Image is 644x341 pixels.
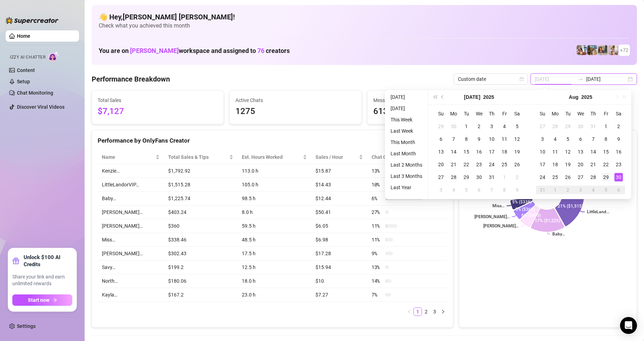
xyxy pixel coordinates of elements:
text: [PERSON_NAME]… [483,224,519,229]
td: $302.43 [164,247,237,261]
td: 2025-07-30 [574,120,587,133]
td: [PERSON_NAME]… [98,247,164,261]
div: 1 [551,186,559,194]
div: 14 [589,148,597,156]
span: 76 [257,47,264,54]
td: 2025-09-06 [612,184,625,196]
div: 2 [475,122,483,131]
td: 2025-07-15 [460,145,473,158]
td: 2025-07-21 [447,158,460,171]
span: Izzy AI Chatter [10,54,45,61]
td: 2025-09-05 [600,184,612,196]
div: 10 [538,148,547,156]
div: 31 [538,186,547,194]
div: 23 [614,160,623,169]
td: Savy… [98,261,164,274]
td: 2025-06-29 [435,120,447,133]
td: 8.0 h [238,205,312,219]
td: 2025-07-22 [460,158,473,171]
td: 2025-07-10 [485,133,498,145]
td: 2025-07-31 [587,120,600,133]
input: End date [586,75,626,83]
td: 2025-09-03 [574,184,587,196]
div: 11 [551,148,559,156]
div: 15 [462,148,471,156]
div: 3 [487,122,496,131]
span: [PERSON_NAME] [130,47,179,54]
td: $360 [164,219,237,233]
td: 2025-07-30 [473,171,485,184]
td: 2025-07-18 [498,145,511,158]
button: Last year (Control + left) [431,90,439,104]
div: 16 [614,148,623,156]
td: [PERSON_NAME]… [98,219,164,233]
td: $14.43 [311,178,367,192]
li: This Month [388,138,425,146]
div: 29 [564,122,572,131]
span: Chat Conversion [372,153,437,161]
span: calendar [520,77,524,81]
td: $1,225.74 [164,192,237,205]
div: 22 [462,160,471,169]
td: $199.2 [164,261,237,274]
div: 5 [513,122,521,131]
div: 28 [589,173,597,181]
span: Name [102,153,154,161]
td: 2025-08-25 [549,171,562,184]
div: 25 [500,160,509,169]
td: $12.44 [311,192,367,205]
span: Check what you achieved this month [99,22,630,30]
img: Mia (@sexcmia) [608,45,618,55]
div: 30 [449,122,458,131]
td: 2025-07-31 [485,171,498,184]
div: 11 [500,135,509,143]
th: Sa [612,107,625,120]
td: 2025-08-26 [562,171,574,184]
img: ildgaf (@ildgaff) [577,45,587,55]
div: 29 [462,173,471,181]
th: Total Sales & Tips [164,150,237,164]
td: 2025-08-27 [574,171,587,184]
div: 21 [589,160,597,169]
td: $1,792.92 [164,164,237,178]
th: We [473,107,485,120]
div: 9 [513,186,521,194]
a: 3 [431,308,438,316]
td: 2025-07-06 [435,133,447,145]
span: right [441,310,445,314]
td: 2025-08-02 [511,171,523,184]
span: Total Sales [98,96,218,104]
span: 13 % [372,263,383,271]
span: Custom date [458,74,523,84]
span: Sales / Hour [315,153,357,161]
td: 2025-08-05 [460,184,473,196]
strong: Unlock $100 AI Credits [24,254,72,268]
li: Last Year [388,183,425,192]
td: 2025-07-07 [447,133,460,145]
div: 1 [500,173,509,181]
td: 2025-07-25 [498,158,511,171]
th: Th [485,107,498,120]
li: This Week [388,115,425,124]
button: right [439,307,447,316]
li: [DATE] [388,104,425,113]
span: Total Sales & Tips [168,153,227,161]
div: Open Intercom Messenger [620,317,637,334]
td: 2025-08-18 [549,158,562,171]
div: 28 [449,173,458,181]
div: 22 [602,160,610,169]
li: 1 [413,307,422,316]
td: 2025-07-04 [498,120,511,133]
td: 2025-08-17 [536,158,549,171]
td: 2025-08-01 [600,120,612,133]
span: swap-right [578,76,583,82]
td: $17.28 [311,247,367,261]
td: 2025-07-27 [435,171,447,184]
div: Performance by OnlyFans Creator [98,136,447,145]
div: 5 [462,186,471,194]
span: + 72 [620,46,628,54]
td: 2025-09-04 [587,184,600,196]
td: 2025-07-11 [498,133,511,145]
button: Choose a month [569,90,578,104]
td: 2025-08-30 [612,171,625,184]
